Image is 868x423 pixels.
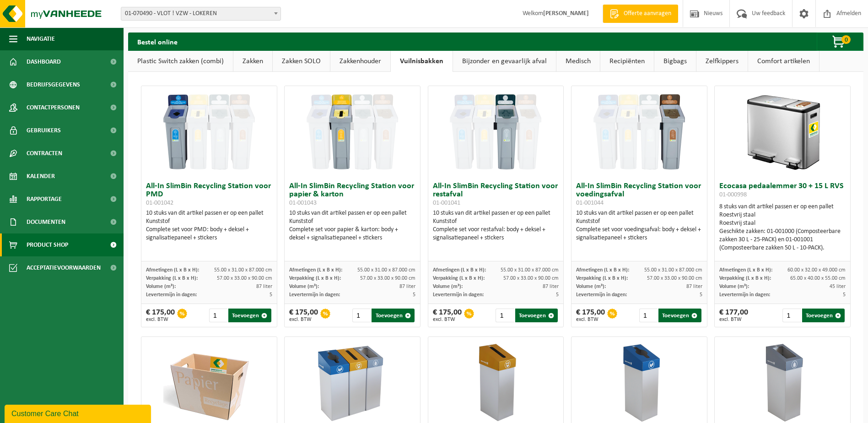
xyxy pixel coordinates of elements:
[593,86,685,178] img: 01-001044
[289,292,340,298] span: Levertermijn in dagen:
[576,226,702,242] div: Complete set voor voedingsafval: body + deksel + signalisatiepaneel + stickers
[27,50,61,73] span: Dashboard
[576,276,628,281] span: Verpakking (L x B x H):
[576,217,702,226] div: Kunststof
[146,182,272,207] h3: All-In SlimBin Recycling Station voor PMD
[27,96,80,119] span: Contactpersonen
[146,267,199,273] span: Afmetingen (L x B x H):
[289,317,318,322] span: excl. BTW
[433,217,559,226] div: Kunststof
[360,276,415,281] span: 57.00 x 33.00 x 90.00 cm
[352,309,371,322] input: 1
[289,267,342,273] span: Afmetingen (L x B x H):
[719,284,749,289] span: Volume (m³):
[357,267,415,273] span: 55.00 x 31.00 x 87.000 cm
[501,267,559,273] span: 55.00 x 31.00 x 87.000 cm
[399,284,415,289] span: 87 liter
[543,284,559,289] span: 87 liter
[719,276,771,281] span: Verpakking (L x B x H):
[163,86,255,178] img: 01-001042
[639,309,658,322] input: 1
[658,309,701,322] button: Toevoegen
[146,284,176,289] span: Volume (m³):
[289,209,415,242] div: 10 stuks van dit artikel passen er op een pallet
[719,203,846,252] div: 8 stuks van dit artikel passen er op een pallet
[686,284,702,289] span: 87 liter
[841,35,851,44] span: 0
[603,5,678,23] a: Offerte aanvragen
[782,309,801,322] input: 1
[391,51,453,72] a: Vuilnisbakken
[790,276,846,281] span: 65.00 x 40.00 x 55.00 cm
[453,51,556,72] a: Bijzonder en gevaarlijk afval
[621,9,674,18] span: Offerte aanvragen
[830,284,846,289] span: 45 liter
[5,403,153,423] iframe: chat widget
[128,51,233,72] a: Plastic Switch zakken (combi)
[576,267,629,273] span: Afmetingen (L x B x H):
[307,86,398,178] img: 01-001043
[719,228,846,252] div: Geschikte zakken: 01-001000 (Composteerbare zakken 30 L - 25-PACK) en 01-001001 (Composteerbare z...
[228,309,271,322] button: Toevoegen
[843,292,846,298] span: 5
[273,51,330,72] a: Zakken SOLO
[233,51,272,72] a: Zakken
[719,309,748,322] div: € 177,00
[433,284,463,289] span: Volume (m³):
[27,211,65,233] span: Documenten
[372,309,414,322] button: Toevoegen
[748,51,819,72] a: Comfort artikelen
[146,200,173,206] span: 01-001042
[214,267,272,273] span: 55.00 x 31.00 x 87.000 cm
[576,209,702,242] div: 10 stuks van dit artikel passen er op een pallet
[543,10,589,17] strong: [PERSON_NAME]
[289,276,341,281] span: Verpakking (L x B x H):
[787,267,846,273] span: 60.00 x 32.00 x 49.000 cm
[121,7,281,21] span: 01-070490 - VLOT ! VZW - LOKEREN
[128,33,187,50] h2: Bestel online
[27,73,80,96] span: Bedrijfsgegevens
[654,51,696,72] a: Bigbags
[209,309,227,322] input: 1
[576,317,605,322] span: excl. BTW
[515,309,558,322] button: Toevoegen
[450,86,541,178] img: 01-001041
[433,226,559,242] div: Complete set voor restafval: body + deksel + signalisatiepaneel + stickers
[146,317,175,322] span: excl. BTW
[719,292,770,298] span: Levertermijn in dagen:
[433,200,460,206] span: 01-001041
[719,182,846,201] h3: Ecocasa pedaalemmer 30 + 15 L RVS
[146,226,272,242] div: Complete set voor PMD: body + deksel + signalisatiepaneel + stickers
[556,51,600,72] a: Medisch
[719,317,748,322] span: excl. BTW
[433,292,484,298] span: Levertermijn in dagen:
[433,182,559,207] h3: All-In SlimBin Recycling Station voor restafval
[719,267,772,273] span: Afmetingen (L x B x H):
[146,309,175,322] div: € 175,00
[600,51,654,72] a: Recipiënten
[289,226,415,242] div: Complete set voor papier & karton: body + deksel + signalisatiepaneel + stickers
[576,182,702,207] h3: All-In SlimBin Recycling Station voor voedingsafval
[433,267,486,273] span: Afmetingen (L x B x H):
[146,209,272,242] div: 10 stuks van dit artikel passen er op een pallet
[289,182,415,207] h3: All-In SlimBin Recycling Station voor papier & karton
[289,217,415,226] div: Kunststof
[27,188,62,211] span: Rapportage
[27,27,55,50] span: Navigatie
[413,292,415,298] span: 5
[737,86,828,178] img: 01-000998
[576,284,606,289] span: Volume (m³):
[217,276,272,281] span: 57.00 x 33.00 x 90.00 cm
[802,309,845,322] button: Toevoegen
[27,233,68,256] span: Product Shop
[289,284,319,289] span: Volume (m³):
[696,51,748,72] a: Zelfkippers
[556,292,559,298] span: 5
[817,33,863,51] button: 0
[719,191,747,198] span: 01-000998
[27,119,61,142] span: Gebruikers
[576,292,627,298] span: Levertermijn in dagen:
[433,276,485,281] span: Verpakking (L x B x H):
[433,209,559,242] div: 10 stuks van dit artikel passen er op een pallet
